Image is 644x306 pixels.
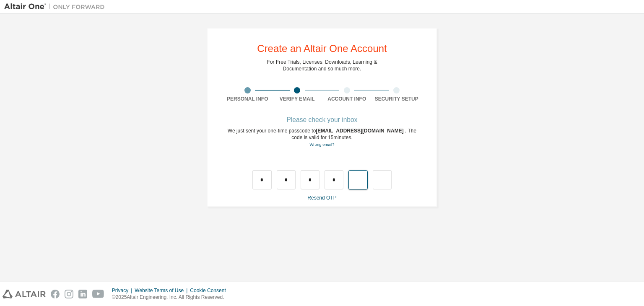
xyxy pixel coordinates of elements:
div: Personal Info [223,96,273,102]
div: Cookie Consent [190,287,231,294]
img: altair_logo.svg [3,290,46,298]
p: © 2025 Altair Engineering, Inc. All Rights Reserved. [112,294,231,301]
a: Resend OTP [307,195,336,201]
img: youtube.svg [92,290,104,298]
div: Privacy [112,287,135,294]
div: Create an Altair One Account [257,44,387,54]
span: [EMAIL_ADDRESS][DOMAIN_NAME] [316,128,405,134]
div: Account Info [322,96,372,102]
img: linkedin.svg [78,290,87,298]
a: Go back to the registration form [309,142,334,147]
div: Security Setup [372,96,422,102]
div: Please check your inbox [223,117,421,122]
div: Website Terms of Use [135,287,190,294]
img: facebook.svg [51,290,60,298]
div: We just sent your one-time passcode to . The code is valid for 15 minutes. [223,127,421,148]
img: Altair One [4,3,109,11]
div: For Free Trials, Licenses, Downloads, Learning & Documentation and so much more. [267,59,377,72]
img: instagram.svg [65,290,73,298]
div: Verify Email [273,96,322,102]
